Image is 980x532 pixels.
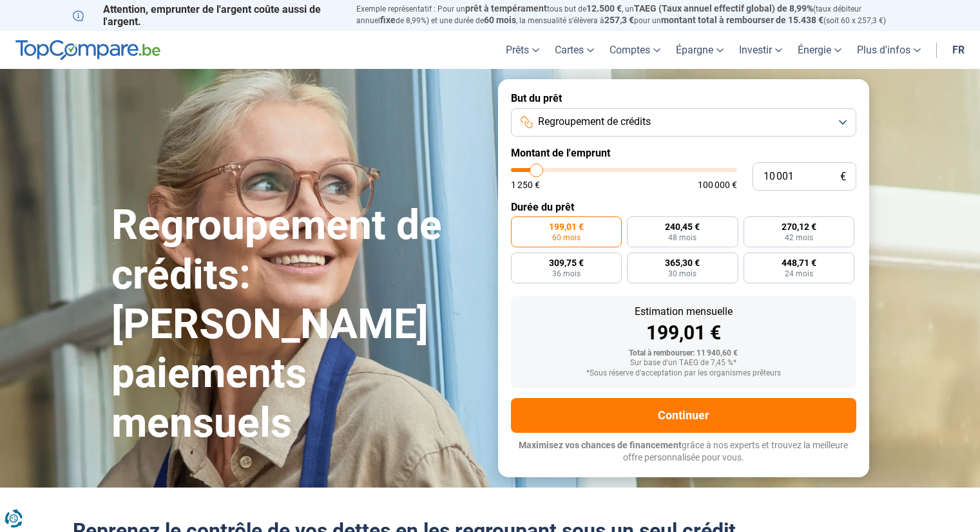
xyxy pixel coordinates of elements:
[547,31,602,69] a: Cartes
[356,3,908,26] p: Exemple représentatif : Pour un tous but de , un (taux débiteur annuel de 8,99%) et une durée de ...
[552,234,581,242] span: 60 mois
[604,15,634,25] span: 257,3 €
[511,147,856,159] label: Montant de l'emprunt
[665,258,700,267] span: 365,30 €
[668,31,731,69] a: Épargne
[519,440,682,450] span: Maximisez vos chances de financement
[511,439,856,464] p: grâce à nos experts et trouvez la meilleure offre personnalisée pour vous.
[511,398,856,433] button: Continuer
[552,270,581,278] span: 36 mois
[498,31,547,69] a: Prêts
[782,258,816,267] span: 448,71 €
[380,15,396,25] span: fixe
[945,31,972,69] a: fr
[698,180,737,189] span: 100 000 €
[661,15,823,25] span: montant total à rembourser de 15.438 €
[668,234,697,242] span: 48 mois
[511,201,856,213] label: Durée du prêt
[521,307,846,317] div: Estimation mensuelle
[521,323,846,343] div: 199,01 €
[538,115,651,129] span: Regroupement de crédits
[586,3,622,14] span: 12.500 €
[790,31,849,69] a: Énergie
[849,31,928,69] a: Plus d'infos
[521,359,846,368] div: Sur base d'un TAEG de 7,45 %*
[511,180,540,189] span: 1 250 €
[602,31,668,69] a: Comptes
[549,222,584,231] span: 199,01 €
[731,31,790,69] a: Investir
[785,270,813,278] span: 24 mois
[511,92,856,104] label: But du prêt
[465,3,547,14] span: prêt à tempérament
[668,270,697,278] span: 30 mois
[484,15,516,25] span: 60 mois
[549,258,584,267] span: 309,75 €
[840,171,846,182] span: €
[634,3,813,14] span: TAEG (Taux annuel effectif global) de 8,99%
[15,40,160,61] img: TopCompare
[511,108,856,137] button: Regroupement de crédits
[111,201,483,448] h1: Regroupement de crédits: [PERSON_NAME] paiements mensuels
[521,369,846,378] div: *Sous réserve d'acceptation par les organismes prêteurs
[782,222,816,231] span: 270,12 €
[73,3,341,28] p: Attention, emprunter de l'argent coûte aussi de l'argent.
[665,222,700,231] span: 240,45 €
[785,234,813,242] span: 42 mois
[521,349,846,358] div: Total à rembourser: 11 940,60 €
